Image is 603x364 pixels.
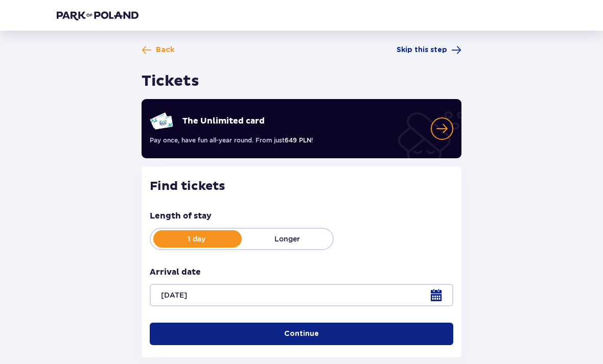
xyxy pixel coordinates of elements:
h2: Find tickets [150,179,453,194]
p: 1 day [151,234,242,244]
a: Skip this step [397,45,461,55]
p: Arrival date [150,266,201,278]
p: Longer [242,234,333,244]
img: Park of Poland logo [57,10,138,20]
p: Continue [284,329,319,339]
button: Continue [150,323,453,345]
span: Skip this step [397,45,447,55]
p: Length of stay [150,210,212,222]
h1: Tickets [142,71,199,91]
a: Back [142,45,174,55]
span: Back [156,45,174,55]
